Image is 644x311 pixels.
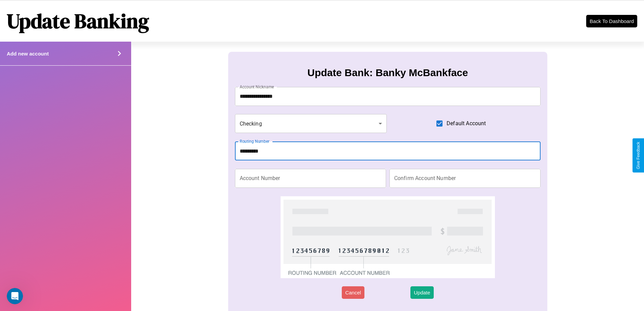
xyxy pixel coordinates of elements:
h1: Update Banking [7,7,149,35]
h4: Add new account [7,51,49,57]
button: Cancel [342,286,364,299]
iframe: Intercom live chat [7,288,23,304]
h3: Update Bank: Banky McBankface [307,67,468,79]
button: Back To Dashboard [586,15,637,27]
img: check [281,196,495,278]
button: Update [410,286,433,299]
span: Default Account [447,119,486,128]
label: Account Nickname [240,84,274,90]
label: Routing Number [240,138,269,144]
div: Give Feedback [636,142,641,169]
div: Checking [235,114,387,133]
